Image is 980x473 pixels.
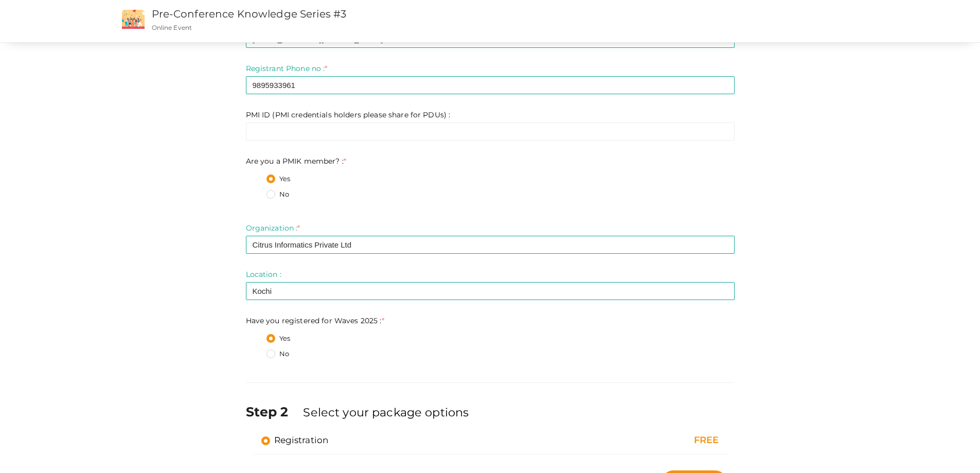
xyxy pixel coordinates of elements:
[246,156,347,166] label: Are you a PMIK member? :
[261,434,329,446] label: Registration
[303,404,469,421] label: Select your package options
[579,434,719,447] div: FREE
[266,349,289,359] label: No
[266,174,290,184] label: Yes
[152,8,347,20] a: Pre-Conference Knowledge Series #3
[246,402,301,421] label: Step 2
[246,316,384,326] label: Have you registered for Waves 2025 :
[122,10,145,29] img: event2.png
[246,223,300,233] label: Organization :
[246,63,328,74] label: Registrant Phone no :
[266,334,290,344] label: Yes
[246,110,451,120] label: PMI ID (PMI credentials holders please share for PDUs) :
[266,189,289,200] label: No
[246,269,281,279] label: Location :
[246,76,735,94] input: Enter registrant phone no here.
[152,23,642,32] p: Online Event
